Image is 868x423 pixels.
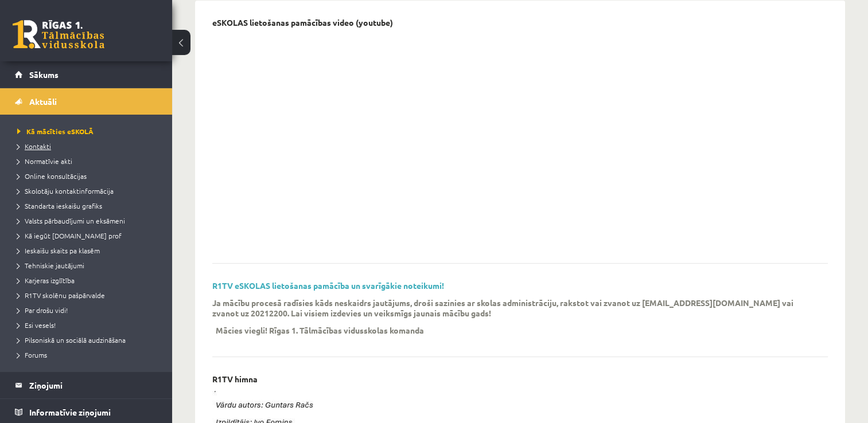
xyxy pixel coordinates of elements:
p: Ja mācību procesā radīsies kāds neskaidrs jautājums, droši sazinies ar skolas administrāciju, rak... [212,297,811,318]
span: Par drošu vidi! [17,305,68,315]
a: Karjeras izglītība [17,275,161,285]
span: Standarta ieskaišu grafiks [17,201,102,210]
a: Valsts pārbaudījumi un eksāmeni [17,216,161,226]
a: Standarta ieskaišu grafiks [17,201,161,211]
span: Forums [17,350,47,359]
a: R1TV eSKOLAS lietošanas pamācība un svarīgākie noteikumi! [212,280,444,291]
p: Rīgas 1. Tālmācības vidusskolas komanda [269,325,424,335]
a: Sākums [15,61,158,88]
a: Tehniskie jautājumi [17,260,161,271]
p: Mācies viegli! [216,325,267,335]
a: Esi vesels! [17,320,161,330]
a: Ziņojumi [15,372,158,398]
span: Aktuāli [29,96,57,107]
a: Forums [17,350,161,360]
a: Skolotāju kontaktinformācija [17,186,161,196]
span: Normatīvie akti [17,156,72,166]
span: Kontakti [17,142,51,151]
span: Kā mācīties eSKOLĀ [17,127,94,136]
span: Tehniskie jautājumi [17,261,84,270]
a: Kā mācīties eSKOLĀ [17,126,161,136]
span: Sākums [29,69,59,80]
span: Skolotāju kontaktinformācija [17,186,114,195]
span: Kā iegūt [DOMAIN_NAME] prof [17,231,122,240]
p: R1TV himna [212,374,258,384]
a: Online konsultācijas [17,171,161,181]
p: eSKOLAS lietošanas pamācības video (youtube) [212,18,393,28]
a: Aktuāli [15,88,158,115]
span: Online konsultācijas [17,171,87,181]
legend: Ziņojumi [29,372,158,398]
a: Ieskaišu skaits pa klasēm [17,245,161,256]
span: Karjeras izglītība [17,276,75,285]
a: Kontakti [17,141,161,151]
a: R1TV skolēnu pašpārvalde [17,290,161,300]
span: Pilsoniskā un sociālā audzināšana [17,335,126,344]
a: Rīgas 1. Tālmācības vidusskola [13,20,104,49]
span: Valsts pārbaudījumi un eksāmeni [17,216,125,225]
span: R1TV skolēnu pašpārvalde [17,291,105,300]
a: Normatīvie akti [17,156,161,166]
span: Esi vesels! [17,320,56,330]
span: Ieskaišu skaits pa klasēm [17,246,100,255]
a: Kā iegūt [DOMAIN_NAME] prof [17,230,161,241]
a: Pilsoniskā un sociālā audzināšana [17,335,161,345]
a: Par drošu vidi! [17,305,161,315]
